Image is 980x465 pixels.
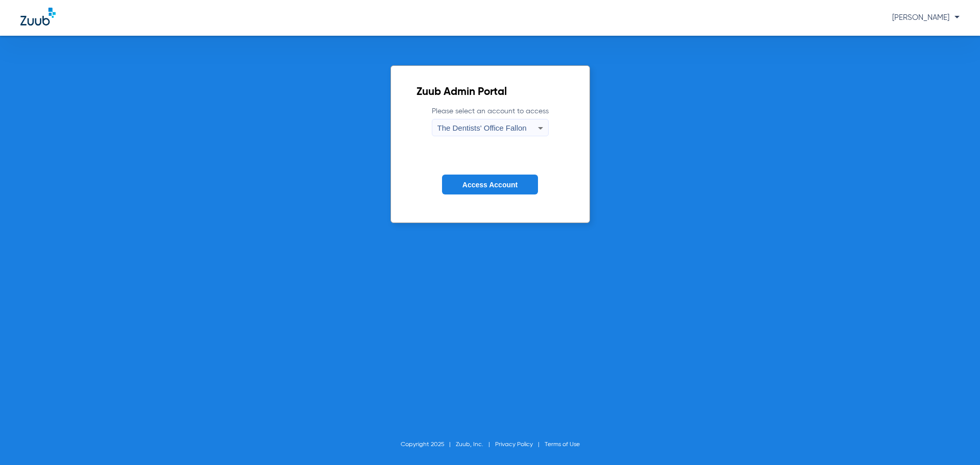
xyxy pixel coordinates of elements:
[20,8,56,26] img: Zuub Logo
[545,442,580,448] a: Terms of Use
[456,439,495,450] li: Zuub, Inc.
[495,442,533,448] a: Privacy Policy
[442,175,538,194] button: Access Account
[416,87,564,97] h2: Zuub Admin Portal
[462,181,518,189] span: Access Account
[892,14,960,21] span: [PERSON_NAME]
[432,106,549,136] label: Please select an account to access
[437,124,527,132] span: The Dentists' Office Fallon
[401,439,456,450] li: Copyright 2025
